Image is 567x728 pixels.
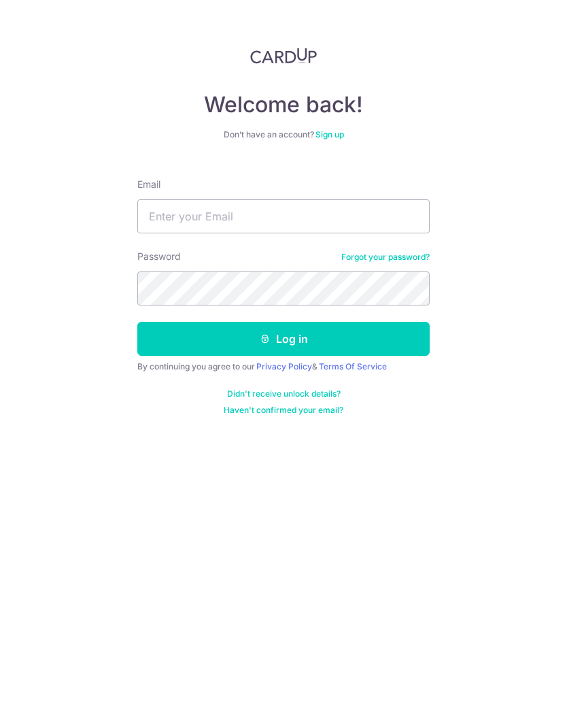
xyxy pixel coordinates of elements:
a: Terms Of Service [319,361,387,371]
label: Email [137,178,160,191]
input: Enter your Email [137,199,430,233]
div: By continuing you agree to our & [137,361,430,372]
a: Haven't confirmed your email? [224,405,343,416]
a: Didn't receive unlock details? [227,388,341,399]
div: Don’t have an account? [137,129,430,140]
h4: Welcome back! [137,91,430,118]
a: Privacy Policy [256,361,312,371]
a: Forgot your password? [341,252,430,263]
a: Sign up [315,129,344,139]
label: Password [137,250,181,263]
button: Log in [137,322,430,356]
img: CardUp Logo [250,48,317,64]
